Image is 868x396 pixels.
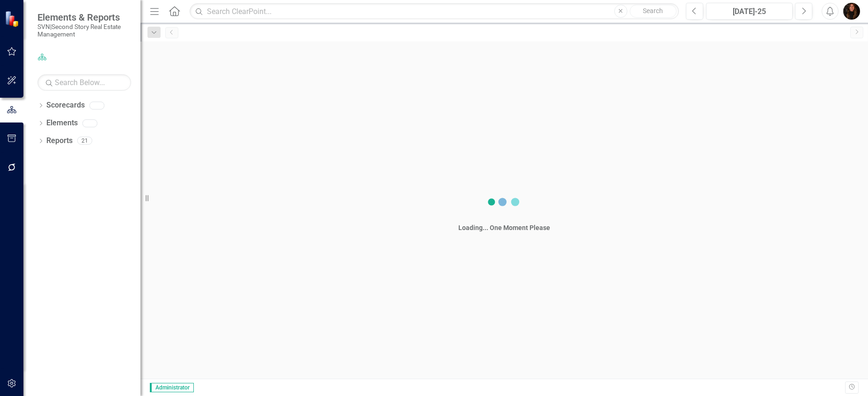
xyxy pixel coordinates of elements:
a: Scorecards [46,100,85,111]
img: ClearPoint Strategy [5,10,21,27]
input: Search Below... [37,74,131,91]
small: SVN|Second Story Real Estate Management [37,23,131,38]
a: Elements [46,118,78,129]
div: Loading... One Moment Please [458,223,550,232]
div: [DATE]-25 [709,6,789,17]
button: [DATE]-25 [706,3,793,20]
div: 21 [77,137,92,145]
input: Search ClearPoint... [190,3,679,20]
img: Jill Allen [843,3,860,20]
span: Search [643,7,663,14]
span: Administrator [150,383,194,392]
span: Elements & Reports [37,12,131,23]
a: Reports [46,136,73,146]
button: Search [630,5,677,18]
